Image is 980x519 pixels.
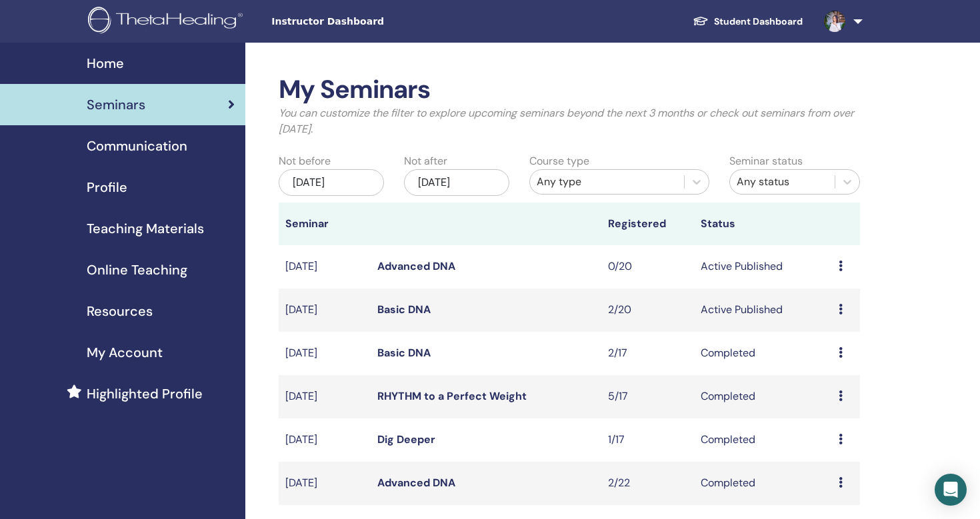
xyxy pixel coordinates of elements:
[279,245,371,288] td: [DATE]
[279,332,371,375] td: [DATE]
[87,260,187,280] span: Online Teaching
[529,153,589,169] label: Course type
[694,332,833,375] td: Completed
[601,203,693,245] th: Registered
[279,375,371,418] td: [DATE]
[279,288,371,332] td: [DATE]
[694,203,833,245] th: Status
[279,462,371,505] td: [DATE]
[935,474,967,506] div: Open Intercom Messenger
[279,153,331,169] label: Not before
[377,346,431,360] a: Basic DNA
[377,259,455,273] a: Advanced DNA
[694,462,833,505] td: Completed
[279,203,371,245] th: Seminar
[694,375,833,418] td: Completed
[87,384,203,404] span: Highlighted Profile
[377,302,431,316] a: Basic DNA
[87,53,124,73] span: Home
[87,301,153,321] span: Resources
[271,15,471,29] span: Instructor Dashboard
[694,418,833,462] td: Completed
[729,153,803,169] label: Seminar status
[279,169,384,196] div: [DATE]
[601,462,693,505] td: 2/22
[279,105,861,137] p: You can customize the filter to explore upcoming seminars beyond the next 3 months or check out s...
[601,375,693,418] td: 5/17
[693,15,709,27] img: graduation-cap-white.svg
[694,245,833,288] td: Active Published
[824,11,845,32] img: default.jpg
[601,332,693,375] td: 2/17
[279,75,861,105] h2: My Seminars
[601,245,693,288] td: 0/20
[87,342,163,362] span: My Account
[601,418,693,462] td: 1/17
[87,136,187,156] span: Communication
[377,389,527,403] a: RHYTHM to a Perfect Weight
[88,7,247,37] img: logo.png
[87,177,127,197] span: Profile
[87,219,204,239] span: Teaching Materials
[377,476,455,490] a: Advanced DNA
[404,169,509,196] div: [DATE]
[87,95,145,115] span: Seminars
[601,288,693,332] td: 2/20
[682,9,813,34] a: Student Dashboard
[537,174,678,190] div: Any type
[694,288,833,332] td: Active Published
[279,418,371,462] td: [DATE]
[737,174,828,190] div: Any status
[404,153,447,169] label: Not after
[377,432,435,446] a: Dig Deeper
